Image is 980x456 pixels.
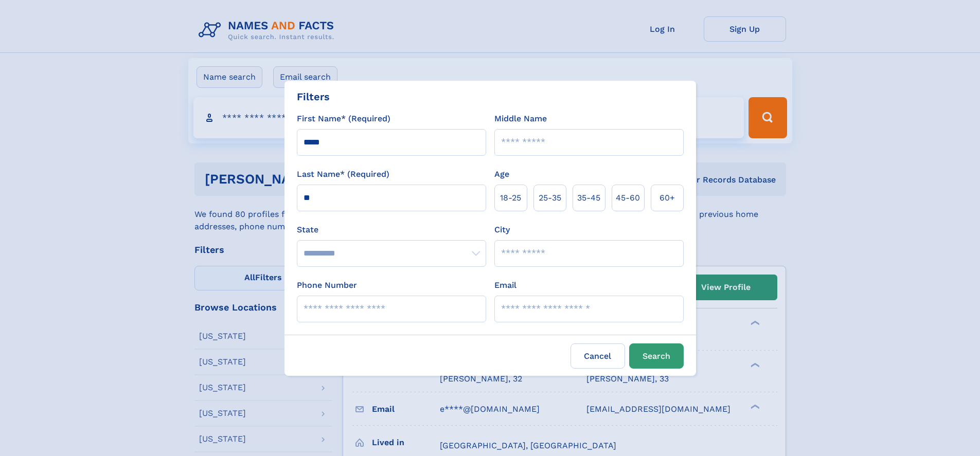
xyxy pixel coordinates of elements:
label: Age [494,168,509,180]
label: Email [494,279,516,291]
span: 35‑45 [577,192,600,204]
label: First Name* (Required) [297,113,390,125]
label: Middle Name [494,113,547,125]
label: Cancel [571,343,625,369]
span: 45‑60 [616,192,640,204]
label: City [494,224,510,236]
label: Last Name* (Required) [297,168,389,180]
label: State [297,224,486,236]
div: Filters [297,89,330,104]
label: Phone Number [297,279,357,291]
span: 60+ [660,192,675,204]
span: 18‑25 [500,192,521,204]
span: 25‑35 [539,192,561,204]
button: Search [629,343,684,369]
